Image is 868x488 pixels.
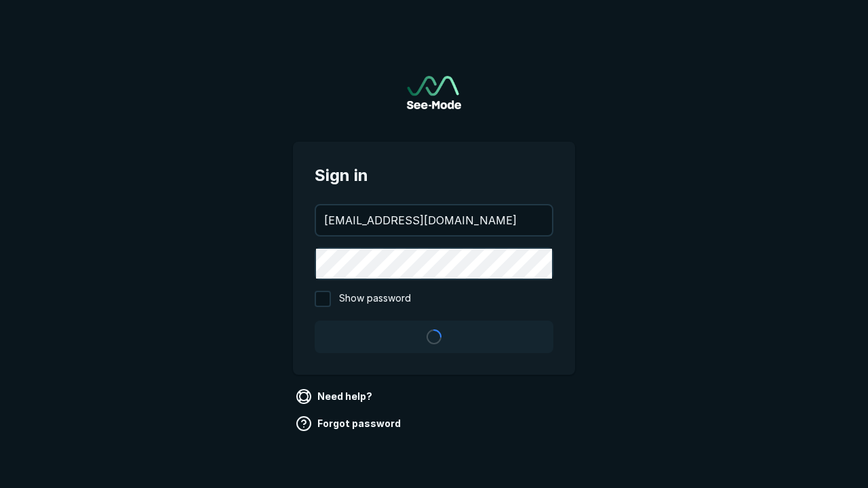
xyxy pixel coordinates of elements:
img: See-Mode Logo [407,76,461,109]
a: Need help? [293,386,378,407]
a: Forgot password [293,413,406,434]
span: Sign in [315,163,553,188]
span: Show password [339,291,411,307]
a: Go to sign in [407,76,461,109]
input: your@email.com [316,205,552,235]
